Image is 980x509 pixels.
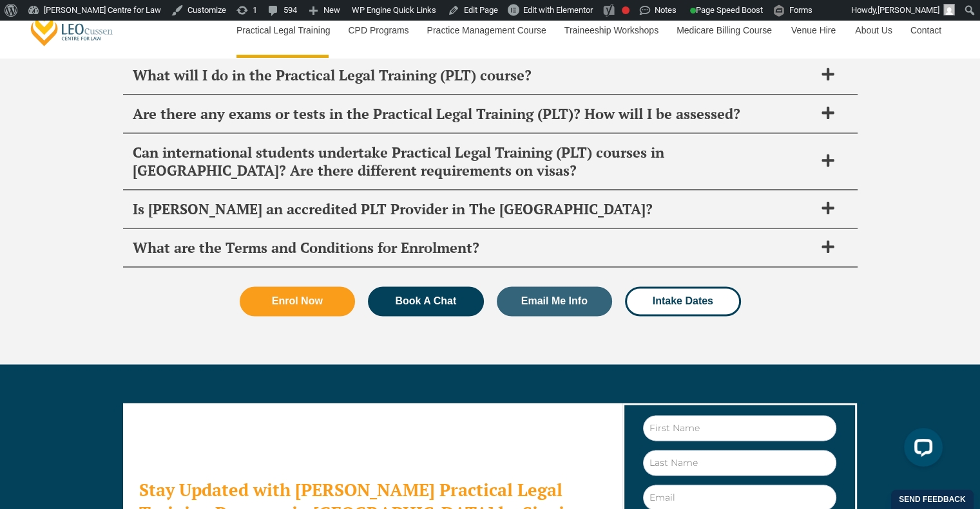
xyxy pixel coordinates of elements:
[878,5,939,15] span: [PERSON_NAME]
[338,3,417,58] a: CPD Programs
[667,3,782,58] a: Medicare Billing Course
[625,286,741,316] a: Intake Dates
[643,415,836,441] input: First Name
[555,3,667,58] a: Traineeship Workshops
[133,143,814,180] h2: Can international students undertake Practical Legal Training (PLT) courses in [GEOGRAPHIC_DATA]?...
[901,3,951,58] a: Contact
[395,296,456,306] span: Book A Chat
[782,3,845,58] a: Venue Hire
[29,10,115,47] a: [PERSON_NAME] Centre for Law
[133,239,814,257] h2: What are the Terms and Conditions for Enrolment?
[272,296,323,306] span: Enrol Now
[240,286,356,316] a: Enrol Now
[418,3,555,58] a: Practice Management Course
[227,3,339,58] a: Practical Legal Training
[643,450,836,476] input: Last Name
[133,66,814,84] h2: What will I do in the Practical Legal Training (PLT) course?
[523,5,593,15] span: Edit with Elementor
[653,296,713,306] span: Intake Dates
[894,423,948,477] iframe: LiveChat chat widget
[133,105,814,123] h2: Are there any exams or tests in the Practical Legal Training (PLT)? How will I be assessed?
[622,6,629,14] div: Focus keyphrase not set
[521,296,588,306] span: Email Me Info
[133,200,814,218] h2: Is [PERSON_NAME] an accredited PLT Provider in The [GEOGRAPHIC_DATA]?
[497,286,613,316] a: Email Me Info
[845,3,901,58] a: About Us
[368,286,484,316] a: Book A Chat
